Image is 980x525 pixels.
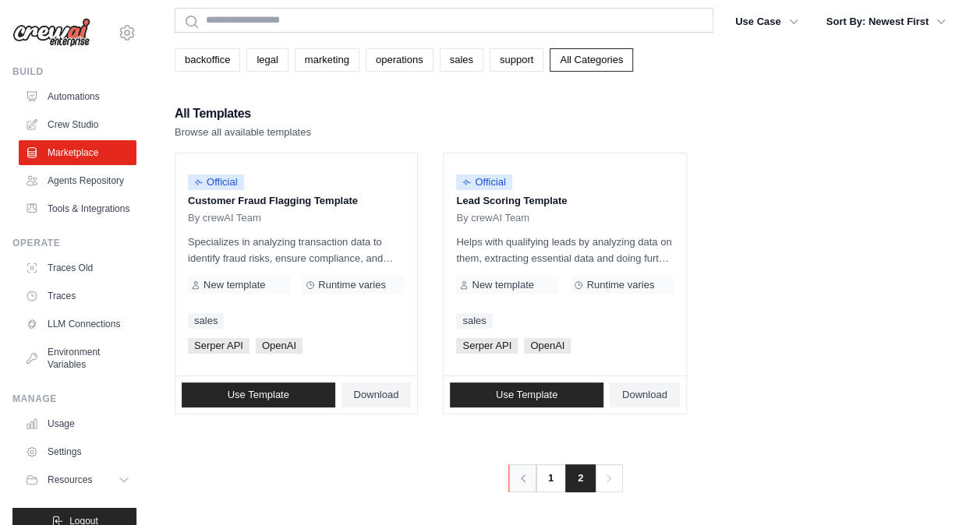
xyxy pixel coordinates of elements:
[175,48,240,72] a: backoffice
[188,212,261,224] span: By crewAI Team
[318,279,386,291] span: Runtime varies
[456,338,518,354] span: Serper API
[175,125,311,140] p: Browse all available templates
[456,193,673,209] p: Lead Scoring Template
[203,279,265,291] span: New template
[550,48,633,72] a: All Categories
[817,8,955,36] button: Sort By: Newest First
[188,193,405,209] p: Customer Fraud Flagging Template
[19,112,136,137] a: Crew Studio
[726,8,808,36] button: Use Case
[19,411,136,436] a: Usage
[440,48,483,72] a: sales
[19,439,136,464] a: Settings
[472,279,533,291] span: New template
[19,255,136,280] a: Traces Old
[565,464,596,492] span: 2
[228,389,289,401] span: Use Template
[295,48,359,72] a: marketing
[182,382,335,407] a: Use Template
[19,312,136,336] a: LLM Connections
[48,474,92,486] span: Resources
[586,279,654,291] span: Runtime varies
[496,389,557,401] span: Use Template
[19,196,136,221] a: Tools & Integrations
[175,103,311,125] h2: All Templates
[188,313,224,329] a: sales
[19,340,136,377] a: Environment Variables
[246,48,288,72] a: legal
[450,382,603,407] a: Use Template
[366,48,433,72] a: operations
[188,338,249,354] span: Serper API
[12,18,90,48] img: Logo
[535,464,566,492] a: 1
[354,389,399,401] span: Download
[19,84,136,109] a: Automations
[19,467,136,492] button: Resources
[610,382,680,407] a: Download
[19,284,136,308] a: Traces
[341,382,412,407] a: Download
[456,212,529,224] span: By crewAI Team
[12,65,136,78] div: Build
[490,48,543,72] a: support
[256,338,302,354] span: OpenAI
[456,234,673,266] p: Helps with qualifying leads by analyzing data on them, extracting essential data and doing furthe...
[12,393,136,405] div: Manage
[12,237,136,249] div: Operate
[19,168,136,193] a: Agents Repository
[622,389,667,401] span: Download
[456,313,492,329] a: sales
[507,464,623,492] nav: Pagination
[19,140,136,165] a: Marketplace
[188,174,244,190] span: Official
[188,234,405,266] p: Specializes in analyzing transaction data to identify fraud risks, ensure compliance, and conduct...
[524,338,571,354] span: OpenAI
[456,174,512,190] span: Official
